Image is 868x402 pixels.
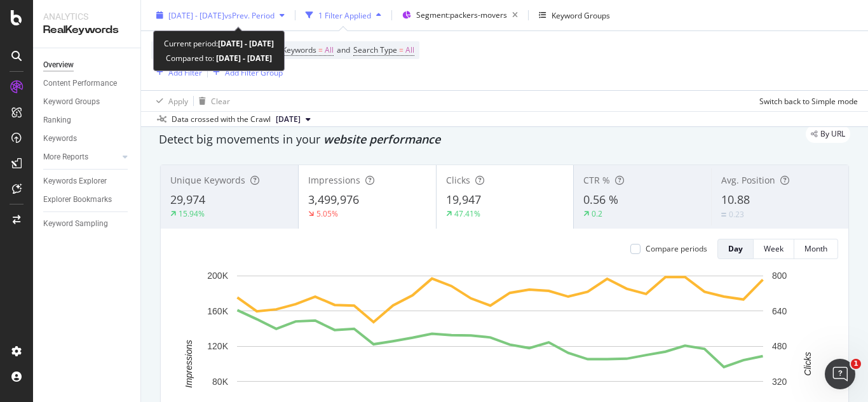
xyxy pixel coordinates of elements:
[43,151,88,164] div: More Reports
[43,58,74,72] div: Overview
[207,271,228,281] text: 200K
[804,243,827,254] div: Month
[211,95,230,106] div: Clear
[729,209,744,220] div: 0.23
[43,95,100,109] div: Keyword Groups
[207,341,228,351] text: 120K
[446,192,481,207] span: 19,947
[353,44,397,55] span: Search Type
[218,38,274,49] b: [DATE] - [DATE]
[754,91,858,111] button: Switch back to Simple mode
[534,5,615,25] button: Keyword Groups
[772,377,787,387] text: 320
[271,112,316,127] button: [DATE]
[316,208,338,219] div: 5.05%
[416,10,507,20] span: Segment: packers-movers
[794,239,838,259] button: Month
[276,114,301,125] span: 2025 Aug. 4th
[764,243,783,254] div: Week
[337,44,350,55] span: and
[43,95,132,109] a: Keyword Groups
[318,44,323,55] span: =
[397,5,523,25] button: Segment:packers-movers
[43,175,132,188] a: Keywords Explorer
[820,130,845,138] span: By URL
[151,65,202,80] button: Add Filter
[717,239,754,259] button: Day
[170,192,205,207] span: 29,974
[43,114,132,127] a: Ranking
[224,10,275,20] span: vs Prev. Period
[583,192,618,207] span: 0.56 %
[43,23,130,37] div: RealKeywords
[179,208,205,219] div: 15.94%
[772,271,787,281] text: 800
[759,95,858,106] div: Switch back to Simple mode
[172,114,271,125] div: Data crossed with the Crawl
[772,341,787,351] text: 480
[168,10,224,20] span: [DATE] - [DATE]
[43,193,132,206] a: Explorer Bookmarks
[282,44,316,55] span: Keywords
[583,174,610,186] span: CTR %
[592,208,602,219] div: 0.2
[308,192,359,207] span: 3,499,976
[151,5,290,25] button: [DATE] - [DATE]vsPrev. Period
[207,306,228,316] text: 160K
[308,174,360,186] span: Impressions
[184,340,194,387] text: Impressions
[43,193,112,206] div: Explorer Bookmarks
[168,67,202,77] div: Add Filter
[399,44,403,55] span: =
[164,36,274,51] div: Current period:
[825,359,855,389] iframe: Intercom live chat
[43,10,130,23] div: Analytics
[552,10,610,20] div: Keyword Groups
[806,125,850,143] div: legacy label
[325,41,334,59] span: All
[721,213,726,217] img: Equal
[803,352,813,375] text: Clicks
[728,243,743,254] div: Day
[168,95,188,106] div: Apply
[646,243,707,254] div: Compare periods
[772,306,787,316] text: 640
[151,91,188,111] button: Apply
[212,377,229,387] text: 80K
[405,41,414,59] span: All
[43,217,108,231] div: Keyword Sampling
[301,5,386,25] button: 1 Filter Applied
[43,132,132,145] a: Keywords
[754,239,794,259] button: Week
[208,65,283,80] button: Add Filter Group
[43,77,117,90] div: Content Performance
[214,53,272,64] b: [DATE] - [DATE]
[446,174,470,186] span: Clicks
[225,67,283,77] div: Add Filter Group
[721,174,775,186] span: Avg. Position
[170,174,245,186] span: Unique Keywords
[43,151,119,164] a: More Reports
[43,77,132,90] a: Content Performance
[318,10,371,20] div: 1 Filter Applied
[43,217,132,231] a: Keyword Sampling
[43,114,71,127] div: Ranking
[194,91,230,111] button: Clear
[43,132,77,145] div: Keywords
[721,192,750,207] span: 10.88
[43,58,132,72] a: Overview
[851,359,861,369] span: 1
[166,51,272,65] div: Compared to:
[43,175,107,188] div: Keywords Explorer
[454,208,480,219] div: 47.41%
